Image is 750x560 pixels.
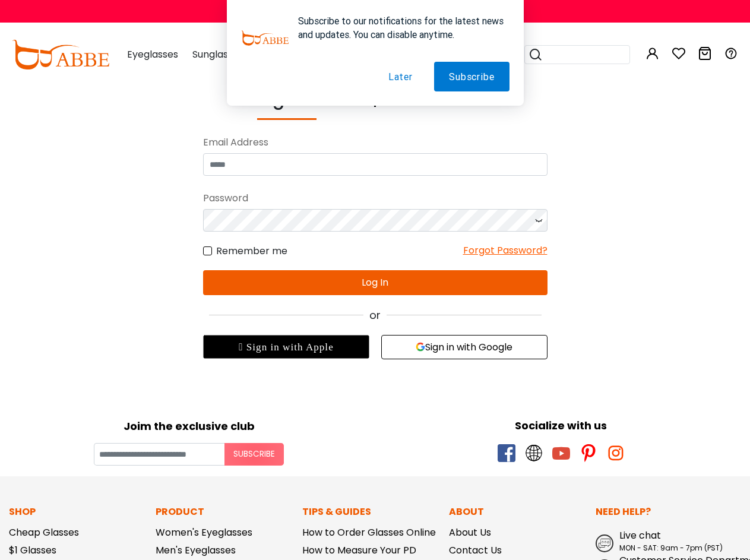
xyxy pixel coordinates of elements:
span: Live chat [619,529,661,542]
div: Forgot Password? [463,243,548,258]
a: $1 Glasses [9,543,56,557]
div: Subscribe to our notifications for the latest news and updates. You can disable anytime. [289,14,510,42]
a: How to Measure Your PD [302,543,416,557]
a: Live chat MON - SAT: 9am - 7pm (PST) [596,529,741,553]
p: Product [156,505,290,519]
div: Joim the exclusive club [9,416,369,434]
span: twitter [525,444,543,462]
span: pinterest [580,444,597,462]
button: Subscribe [224,443,284,466]
button: Log In [203,270,548,295]
span: MON - SAT: 9am - 7pm (PST) [619,543,723,553]
p: Tips & Guides [302,505,437,519]
a: How to Order Glasses Online [302,526,436,539]
div: Password [203,188,548,209]
a: Men's Eyeglasses [156,543,236,557]
div: Sign in with Apple [203,335,369,359]
a: Cheap Glasses [9,526,79,539]
p: Need Help? [596,505,741,519]
span: youtube [552,444,570,462]
span: instagram [607,444,625,462]
div: Socialize with us [381,417,742,434]
span: facebook [498,444,515,462]
a: About Us [449,526,491,539]
a: Women's Eyeglasses [156,526,252,539]
div: Email Address [203,132,548,153]
label: Remember me [203,243,287,258]
p: About [449,505,584,519]
button: Subscribe [434,62,509,91]
img: notification icon [241,14,289,62]
button: Sign in with Google [381,335,548,359]
p: Shop [9,505,144,519]
a: Contact Us [449,543,502,557]
input: Your email [94,443,224,466]
button: Later [374,62,428,91]
div: or [203,307,548,323]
